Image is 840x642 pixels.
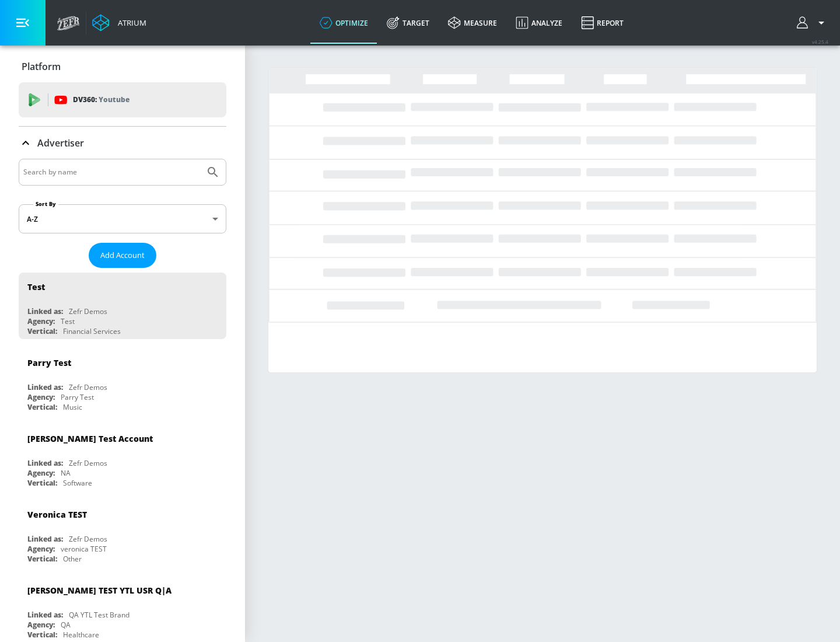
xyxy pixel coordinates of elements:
[27,458,63,468] div: Linked as:
[69,610,129,620] div: QA YTL Test Brand
[27,357,71,368] div: Parry Test
[27,544,55,554] div: Agency:
[99,93,129,106] p: Youtube
[73,93,129,106] p: DV360:
[439,2,506,44] a: measure
[69,534,107,544] div: Zefr Demos
[69,306,107,316] div: Zefr Demos
[27,585,171,596] div: [PERSON_NAME] TEST YTL USR Q|A
[19,424,226,491] div: [PERSON_NAME] Test AccountLinked as:Zefr DemosAgency:NAVertical:Software
[19,50,226,83] div: Platform
[69,382,107,392] div: Zefr Demos
[63,326,121,336] div: Financial Services
[19,348,226,415] div: Parry TestLinked as:Zefr DemosAgency:Parry TestVertical:Music
[100,249,145,262] span: Add Account
[310,2,377,44] a: optimize
[61,392,94,402] div: Parry Test
[27,382,63,392] div: Linked as:
[27,433,153,444] div: [PERSON_NAME] Test Account
[27,620,55,630] div: Agency:
[113,18,146,28] div: Atrium
[19,127,226,159] div: Advertiser
[61,316,75,326] div: Test
[27,392,55,402] div: Agency:
[506,2,572,44] a: Analyze
[61,468,71,478] div: NA
[27,281,45,292] div: Test
[63,402,82,412] div: Music
[22,60,61,73] p: Platform
[19,204,226,233] div: A-Z
[27,402,57,412] div: Vertical:
[61,544,107,554] div: veronica TEST
[23,165,200,180] input: Search by name
[812,39,828,45] span: v 4.25.4
[27,534,63,544] div: Linked as:
[27,306,63,316] div: Linked as:
[377,2,439,44] a: Target
[69,458,107,468] div: Zefr Demos
[19,500,226,567] div: Veronica TESTLinked as:Zefr DemosAgency:veronica TESTVertical:Other
[27,478,57,488] div: Vertical:
[19,273,226,339] div: TestLinked as:Zefr DemosAgency:TestVertical:Financial Services
[27,509,87,520] div: Veronica TEST
[37,137,84,149] p: Advertiser
[63,554,82,564] div: Other
[27,326,57,336] div: Vertical:
[33,200,58,208] label: Sort By
[572,2,633,44] a: Report
[27,554,57,564] div: Vertical:
[27,468,55,478] div: Agency:
[89,243,156,268] button: Add Account
[27,630,57,640] div: Vertical:
[92,14,146,32] a: Atrium
[61,620,71,630] div: QA
[27,610,63,620] div: Linked as:
[63,630,99,640] div: Healthcare
[27,316,55,326] div: Agency:
[19,82,226,117] div: DV360: Youtube
[63,478,92,488] div: Software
